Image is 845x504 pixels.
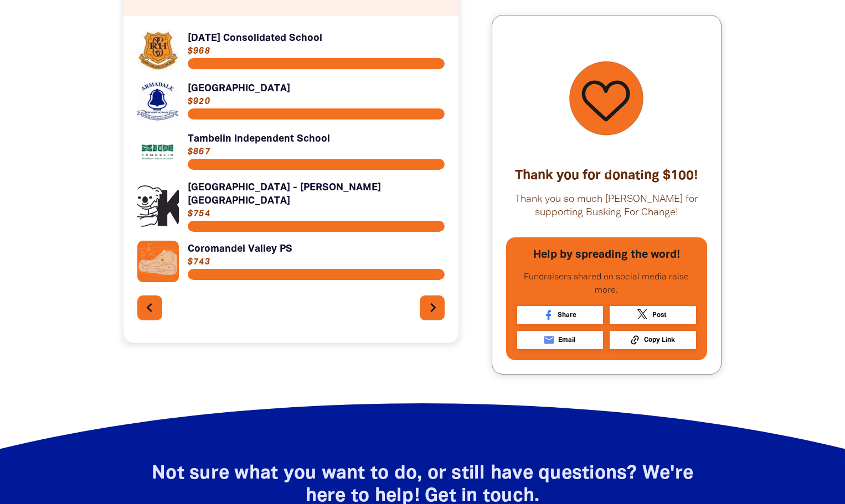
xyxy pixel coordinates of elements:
[517,248,696,262] p: Help by spreading the word!
[141,299,158,316] i: chevron_left
[137,30,445,329] div: Paginated content
[644,335,675,345] span: Copy Link
[517,306,604,324] a: Share
[558,335,575,345] span: Email
[506,193,707,220] p: Thank you so much [PERSON_NAME] for supporting Busking For Change!
[506,168,707,184] h3: Thank you for donating $100!
[517,331,604,349] a: emailEmail
[652,310,667,320] span: Post
[424,299,442,316] i: chevron_right
[543,334,555,346] i: email
[610,331,696,349] button: Copy Link
[610,306,696,324] a: Post
[517,271,696,297] p: Fundraisers shared on social media raise more.
[137,295,162,320] button: Previous page
[558,310,576,320] span: Share
[420,295,445,320] button: Next page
